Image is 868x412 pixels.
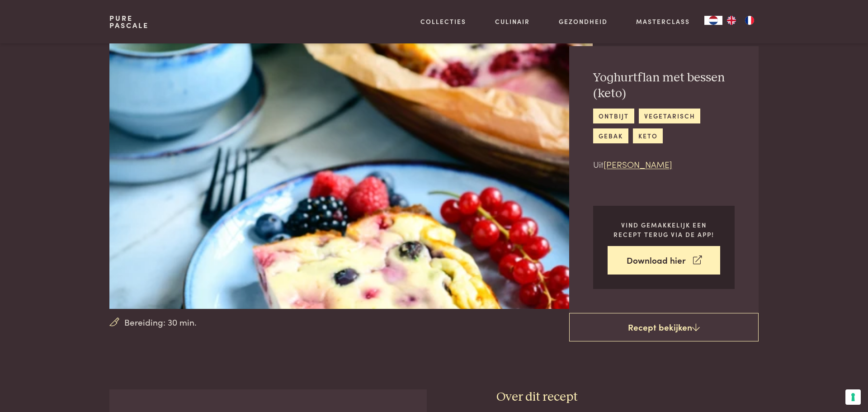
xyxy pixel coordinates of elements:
[109,19,593,309] img: Yoghurtflan met bessen (keto)
[569,313,759,342] a: Recept bekijken
[741,16,759,25] a: FR
[636,17,690,26] a: Masterclass
[496,389,759,405] h3: Over dit recept
[704,16,759,25] aside: Language selected: Nederlands
[593,109,634,123] a: ontbijt
[604,158,672,170] a: [PERSON_NAME]
[593,70,735,101] h2: Yoghurtflan met bessen (keto)
[593,158,735,171] p: Uit
[559,17,608,26] a: Gezondheid
[845,389,861,405] button: Uw voorkeuren voor toestemming voor trackingtechnologieën
[608,220,720,239] p: Vind gemakkelijk een recept terug via de app!
[722,16,759,25] ul: Language list
[704,16,722,25] div: Language
[722,16,741,25] a: EN
[593,128,628,143] a: gebak
[420,17,466,26] a: Collecties
[495,17,530,26] a: Culinair
[109,14,149,29] a: PurePascale
[633,128,663,143] a: keto
[124,316,197,329] span: Bereiding: 30 min.
[639,109,700,123] a: vegetarisch
[704,16,722,25] a: NL
[608,246,720,275] a: Download hier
